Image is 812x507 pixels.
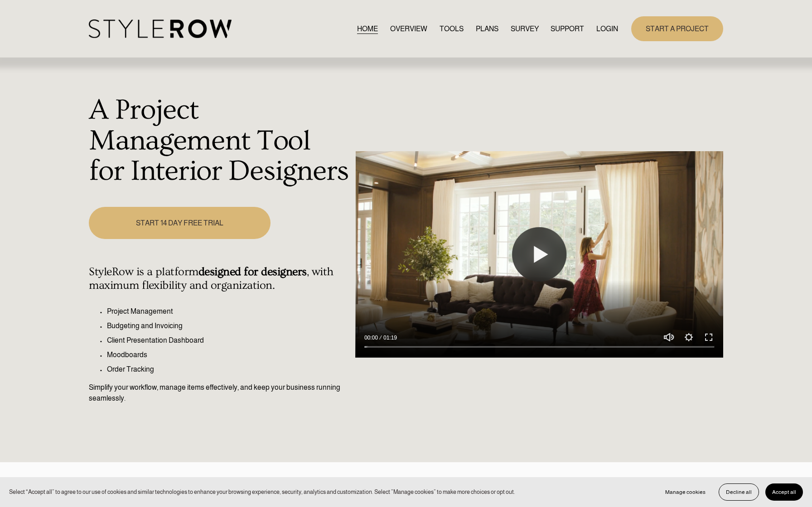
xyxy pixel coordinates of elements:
a: TOOLS [440,23,464,35]
span: Decline all [726,489,752,495]
p: Simplify your workflow, manage items effectively, and keep your business running seamlessly. [89,382,350,404]
div: Duration [380,333,399,342]
strong: designed for designers [198,265,307,278]
input: Seek [364,344,714,350]
span: SUPPORT [551,24,584,34]
a: HOME [357,23,378,35]
p: Client Presentation Dashboard [107,335,350,346]
button: Play [512,227,566,282]
h4: StyleRow is a platform , with maximum flexibility and organization. [89,265,350,292]
span: Manage cookies [665,489,706,495]
p: Select “Accept all” to agree to our use of cookies and similar technologies to enhance your brows... [9,488,515,496]
img: StyleRow [89,19,232,38]
p: Moodboards [107,349,350,360]
p: Project Management [107,306,350,317]
button: Decline all [719,483,759,501]
a: LOGIN [596,23,618,35]
p: Budgeting and Invoicing [107,320,350,331]
a: folder dropdown [551,23,584,35]
a: SURVEY [511,23,539,35]
a: OVERVIEW [390,23,427,35]
a: START 14 DAY FREE TRIAL [89,207,270,239]
p: Order Tracking [107,364,350,375]
h1: A Project Management Tool for Interior Designers [89,95,350,187]
button: Accept all [765,483,803,501]
button: Manage cookies [658,483,712,501]
a: START A PROJECT [631,16,723,41]
a: PLANS [476,23,498,35]
div: Current time [364,333,380,342]
span: Accept all [772,489,796,495]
